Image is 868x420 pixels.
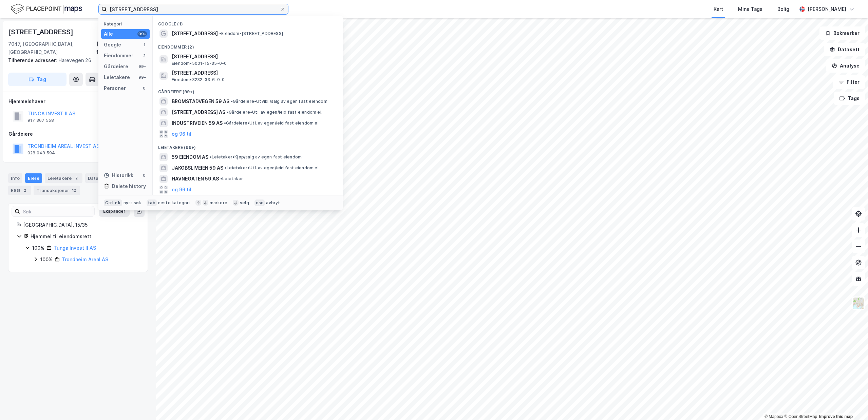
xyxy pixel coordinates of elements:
[62,256,108,262] a: Trondheim Areal AS
[8,130,148,138] div: Gårdeiere
[8,26,75,37] div: [STREET_ADDRESS]
[45,173,82,183] div: Leietakere
[20,206,94,216] input: Søk
[266,200,280,206] div: avbryt
[96,40,148,56] div: [GEOGRAPHIC_DATA], 15/35
[137,31,147,37] div: 99+
[8,186,31,195] div: ESG
[210,200,227,206] div: markere
[141,173,147,178] div: 0
[219,31,221,36] span: •
[231,99,233,104] span: •
[158,200,190,206] div: neste kategori
[85,173,119,183] div: Datasett
[784,414,817,419] a: OpenStreetMap
[819,26,865,40] button: Bokmerker
[224,120,320,126] span: Gårdeiere • Utl. av egen/leid fast eiendom el.
[172,69,335,77] span: [STREET_ADDRESS]
[104,171,133,179] div: Historikk
[104,62,128,71] div: Gårdeiere
[11,3,82,15] img: logo.f888ab2527a4732fd821a326f86c7f29.svg
[172,130,191,138] button: og 96 til
[147,199,157,206] div: tab
[34,186,80,195] div: Transaksjoner
[220,176,222,181] span: •
[153,39,343,51] div: Eiendommer (2)
[833,75,865,89] button: Filter
[153,84,343,96] div: Gårdeiere (99+)
[141,85,147,91] div: 0
[172,108,225,116] span: [STREET_ADDRESS] AS
[834,387,868,420] div: Kontrollprogram for chat
[8,73,67,86] button: Tag
[852,297,865,310] img: Z
[8,56,143,64] div: Harevegen 26
[225,165,320,171] span: Leietaker • Utl. av egen/leid fast eiendom el.
[231,99,327,104] span: Gårdeiere • Utvikl./salg av egen fast eiendom
[172,77,225,82] span: Eiendom • 3232-33-6-0-0
[227,110,322,115] span: Gårdeiere • Utl. av egen/leid fast eiendom el.
[104,41,121,49] div: Google
[104,199,122,206] div: Ctrl + k
[254,199,265,206] div: esc
[137,64,147,69] div: 99+
[27,150,55,156] div: 928 048 594
[40,255,53,264] div: 100%
[219,31,283,36] span: Eiendom • [STREET_ADDRESS]
[172,53,335,61] span: [STREET_ADDRESS]
[834,387,868,420] iframe: Chat Widget
[227,110,229,115] span: •
[172,186,191,194] button: og 96 til
[8,173,22,183] div: Info
[104,52,133,60] div: Eiendommer
[137,75,147,80] div: 99+
[172,175,219,183] span: HAVNEGATEN 59 AS
[210,154,212,159] span: •
[104,73,130,81] div: Leietakere
[220,176,243,182] span: Leietaker
[224,120,226,126] span: •
[141,42,147,47] div: 1
[714,5,723,13] div: Kart
[31,232,139,241] div: Hjemmel til eiendomsrett
[172,153,208,161] span: 59 EIENDOM AS
[8,40,96,56] div: 7047, [GEOGRAPHIC_DATA], [GEOGRAPHIC_DATA]
[210,154,302,160] span: Leietaker • Kjøp/salg av egen fast eiendom
[777,5,789,13] div: Bolig
[8,57,58,63] span: Tilhørende adresser:
[23,221,139,229] div: [GEOGRAPHIC_DATA], 15/35
[104,84,126,92] div: Personer
[21,187,28,194] div: 2
[153,16,343,28] div: Google (1)
[819,414,853,419] a: Improve this map
[25,173,42,183] div: Eiere
[54,245,96,251] a: Tunga Invest II AS
[8,97,148,106] div: Hjemmelshaver
[141,53,147,58] div: 2
[112,182,146,190] div: Delete history
[240,200,249,206] div: velg
[808,5,846,13] div: [PERSON_NAME]
[765,414,783,419] a: Mapbox
[826,59,865,73] button: Analyse
[104,30,113,38] div: Alle
[27,118,54,123] div: 917 367 558
[104,21,150,26] div: Kategori
[71,187,77,194] div: 12
[32,244,44,252] div: 100%
[153,139,343,152] div: Leietakere (99+)
[107,4,280,14] input: Søk på adresse, matrikkel, gårdeiere, leietakere eller personer
[172,164,223,172] span: JAKOBSLIVEIEN 59 AS
[172,119,223,127] span: INDUSTRIVEIEN 59 AS
[834,92,865,105] button: Tags
[738,5,762,13] div: Mine Tags
[225,165,227,170] span: •
[99,206,130,217] button: Ekspander
[73,175,80,182] div: 2
[172,30,218,38] span: [STREET_ADDRESS]
[824,43,865,56] button: Datasett
[172,61,227,66] span: Eiendom • 5001-15-35-0-0
[124,200,141,206] div: nytt søk
[172,97,229,106] span: BROMSTADVEGEN 59 AS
